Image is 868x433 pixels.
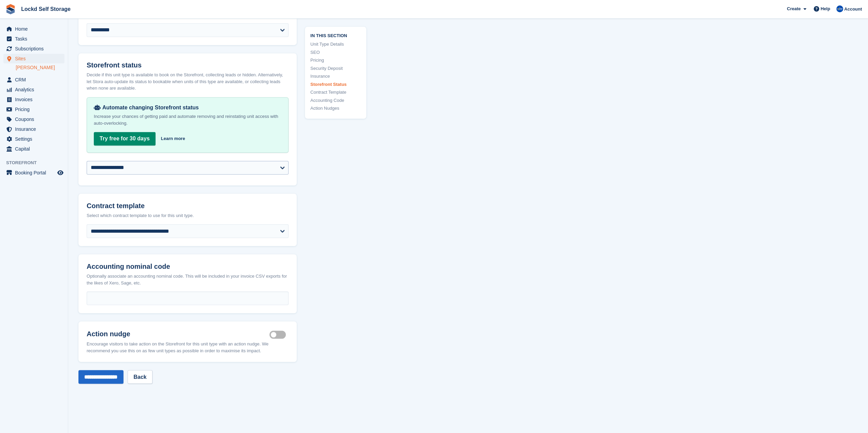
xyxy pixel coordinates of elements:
a: menu [3,124,64,134]
span: Capital [15,144,56,154]
a: Security Deposit [310,65,361,72]
h2: Storefront status [87,61,289,69]
h2: Contract template [87,202,289,210]
a: menu [3,134,64,144]
a: Unit Type Details [310,41,361,48]
span: Invoices [15,95,56,104]
a: menu [3,85,64,94]
div: Encourage visitors to take action on the Storefront for this unit type with an action nudge. We r... [87,340,289,354]
a: menu [3,54,64,63]
span: Subscriptions [15,44,56,53]
span: Tasks [15,34,56,44]
a: menu [3,114,64,124]
img: Jonny Bleach [836,5,843,12]
span: Analytics [15,85,56,94]
a: menu [3,75,64,84]
span: CRM [15,75,56,84]
div: Decide if this unit type is available to book on the Storefront, collecting leads or hidden. Alte... [87,72,289,92]
span: Booking Portal [15,168,56,177]
a: menu [3,95,64,104]
span: Insurance [15,124,56,134]
div: Select which contract template to use for this unit type. [87,212,289,219]
a: menu [3,168,64,177]
p: Increase your chances of getting paid and automate removing and reinstating unit access with auto... [94,113,281,127]
div: Optionally associate an accounting nominal code. This will be included in your invoice CSV export... [87,273,289,286]
a: menu [3,44,64,53]
a: menu [3,105,64,114]
h2: Accounting nominal code [87,262,289,270]
a: Insurance [310,73,361,80]
label: Is active [269,334,289,335]
span: Storefront [6,159,68,166]
a: Lockd Self Storage [18,3,73,15]
a: Learn more [161,135,185,142]
span: Help [821,5,830,12]
a: Preview store [56,169,64,177]
span: Coupons [15,114,56,124]
a: menu [3,24,64,34]
span: Create [787,5,800,12]
a: Back [128,370,152,384]
span: Pricing [15,105,56,114]
a: [PERSON_NAME] [16,64,64,71]
a: Pricing [310,57,361,64]
a: SEO [310,49,361,56]
span: Account [844,6,862,13]
span: In this section [310,32,361,38]
a: Accounting Code [310,97,361,104]
img: stora-icon-8386f47178a22dfd0bd8f6a31ec36ba5ce8667c1dd55bd0f319d3a0aa187defe.svg [5,4,16,14]
a: menu [3,144,64,154]
a: menu [3,34,64,44]
span: Sites [15,54,56,63]
div: Automate changing Storefront status [94,104,281,111]
a: Contract Template [310,89,361,96]
span: Settings [15,134,56,144]
a: Try free for 30 days [94,132,156,145]
span: Home [15,24,56,34]
h2: Action nudge [87,329,269,338]
a: Storefront Status [310,81,361,88]
a: Action Nudges [310,105,361,112]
